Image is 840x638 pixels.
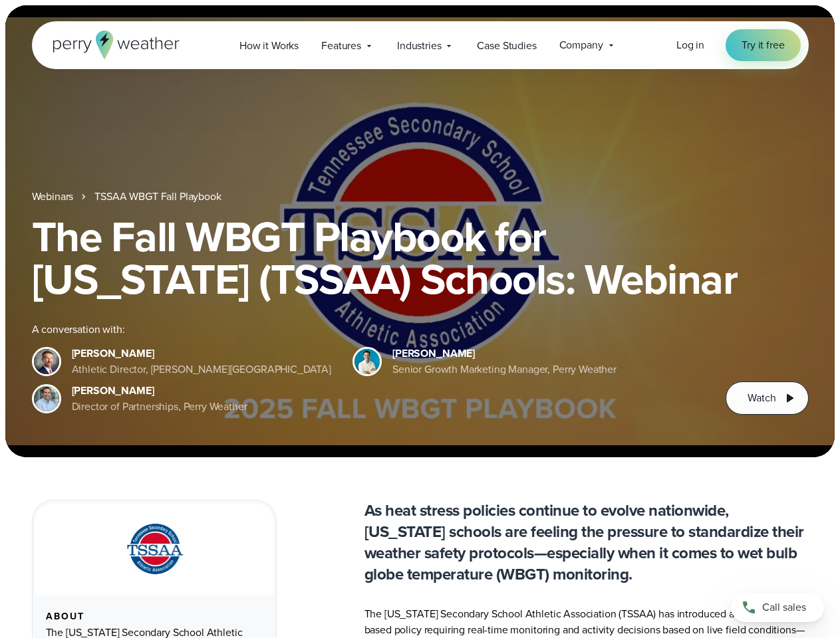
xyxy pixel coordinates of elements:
[32,189,809,205] nav: Breadcrumb
[731,593,824,622] a: Call sales
[364,500,809,585] p: As heat stress policies continue to evolve nationwide, [US_STATE] schools are feeling the pressur...
[110,519,199,580] img: TSSAA-Tennessee-Secondary-School-Athletic-Association.svg
[72,362,332,377] div: Athletic Director, [PERSON_NAME][GEOGRAPHIC_DATA]
[354,349,380,374] img: Spencer Patton, Perry Weather
[676,37,704,53] a: Log in
[239,38,299,54] span: How it Works
[392,362,617,377] div: Senior Growth Marketing Manager, Perry Weather
[72,383,247,399] div: [PERSON_NAME]
[321,38,361,54] span: Features
[46,611,263,622] div: About
[748,390,775,406] span: Watch
[559,37,603,53] span: Company
[466,32,547,59] a: Case Studies
[392,346,617,362] div: [PERSON_NAME]
[34,386,59,411] img: Jeff Wood
[32,189,74,205] a: Webinars
[228,32,310,59] a: How it Works
[477,38,536,54] span: Case Studies
[72,399,247,415] div: Director of Partnerships, Perry Weather
[34,349,59,374] img: Brian Wyatt
[726,29,800,61] a: Try it free
[32,215,809,300] h1: The Fall WBGT Playbook for [US_STATE] (TSSAA) Schools: Webinar
[32,322,705,338] div: A conversation with:
[742,37,784,53] span: Try it free
[676,37,704,53] span: Log in
[726,381,808,415] button: Watch
[397,38,441,54] span: Industries
[94,189,221,205] a: TSSAA WBGT Fall Playbook
[762,599,806,615] span: Call sales
[72,346,332,362] div: [PERSON_NAME]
